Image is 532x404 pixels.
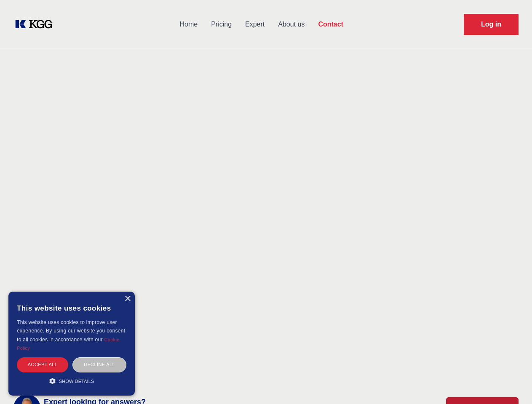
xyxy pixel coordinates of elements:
[464,14,519,35] a: Request Demo
[124,296,131,302] div: Close
[271,13,311,35] a: About us
[72,357,126,372] div: Decline all
[490,364,532,404] iframe: Chat Widget
[17,357,68,372] div: Accept all
[173,13,204,35] a: Home
[204,13,238,35] a: Pricing
[17,337,120,351] a: Cookie Policy
[238,13,271,35] a: Expert
[17,298,126,318] div: This website uses cookies
[311,13,350,35] a: Contact
[17,377,126,385] div: Show details
[13,18,59,31] a: KOL Knowledge Platform: Talk to Key External Experts (KEE)
[59,379,94,384] span: Show details
[17,319,125,343] span: This website uses cookies to improve user experience. By using our website you consent to all coo...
